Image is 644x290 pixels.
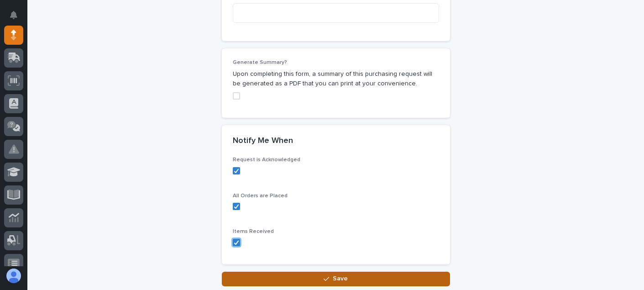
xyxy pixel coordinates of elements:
[233,193,288,199] span: All Orders are Placed
[4,266,23,285] button: users-avatar
[11,11,23,26] div: Notifications
[333,274,348,283] span: Save
[233,136,293,146] h2: Notify Me When
[233,157,300,163] span: Request is Acknowledged
[4,5,23,25] button: Notifications
[222,272,450,286] button: Save
[233,69,439,89] p: Upon completing this form, a summary of this purchasing request will be generated as a PDF that y...
[233,229,274,234] span: Items Received
[233,60,287,65] span: Generate Summary?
